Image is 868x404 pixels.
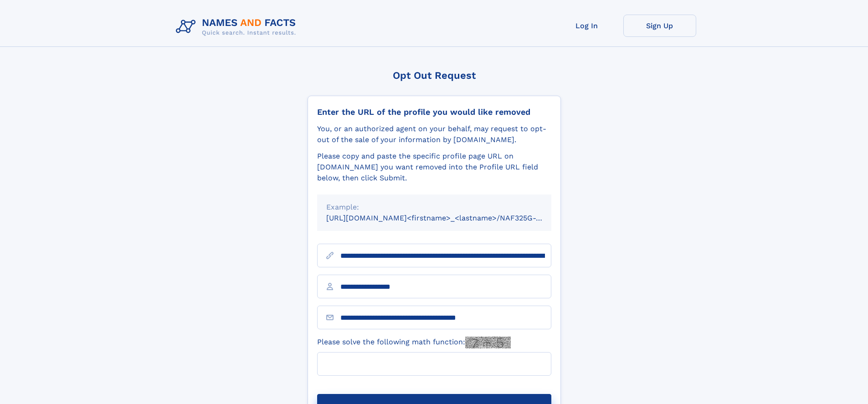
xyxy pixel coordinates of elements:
[623,15,696,37] a: Sign Up
[317,123,551,145] div: You, or an authorized agent on your behalf, may request to opt-out of the sale of your informatio...
[550,15,623,37] a: Log In
[317,107,551,117] div: Enter the URL of the profile you would like removed
[326,214,569,222] small: [URL][DOMAIN_NAME]<firstname>_<lastname>/NAF325G-xxxxxxxx
[326,202,542,213] div: Example:
[172,15,303,39] img: Logo Names and Facts
[317,337,511,348] label: Please solve the following math function:
[308,70,561,81] div: Opt Out Request
[317,151,551,184] div: Please copy and paste the specific profile page URL on [DOMAIN_NAME] you want removed into the Pr...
